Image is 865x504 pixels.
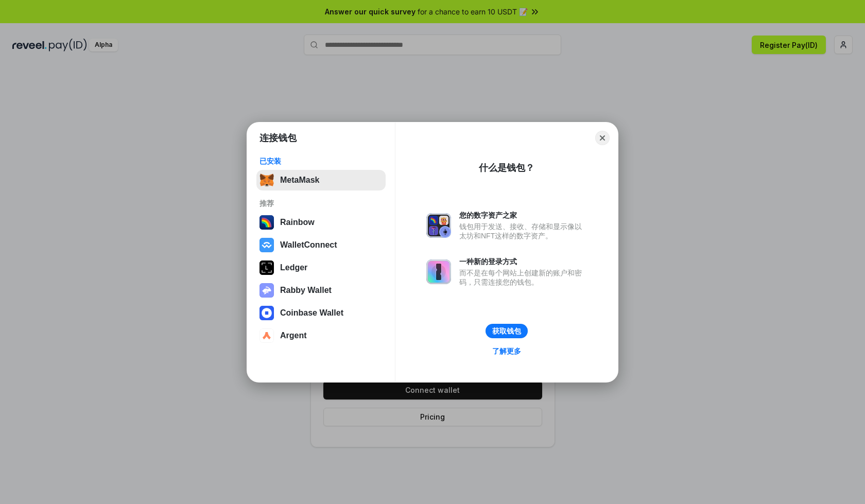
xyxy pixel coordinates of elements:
[256,325,386,346] button: Argent
[459,211,587,220] div: 您的数字资产之家
[459,222,587,240] div: 钱包用于发送、接收、存储和显示像以太坊和NFT这样的数字资产。
[459,257,587,266] div: 一种新的登录方式
[486,324,528,338] button: 获取钱包
[280,263,307,272] div: Ledger
[259,260,274,275] img: svg+xml,%3Csvg%20xmlns%3D%22http%3A%2F%2Fwww.w3.org%2F2000%2Fsvg%22%20width%3D%2228%22%20height%3...
[259,238,274,252] img: svg+xml,%3Csvg%20width%3D%2228%22%20height%3D%2228%22%20viewBox%3D%220%200%2028%2028%22%20fill%3D...
[256,280,386,301] button: Rabby Wallet
[280,218,315,227] div: Rainbow
[426,259,451,284] img: svg+xml,%3Csvg%20xmlns%3D%22http%3A%2F%2Fwww.w3.org%2F2000%2Fsvg%22%20fill%3D%22none%22%20viewBox...
[259,157,383,166] div: 已安装
[259,199,383,208] div: 推荐
[256,235,386,255] button: WalletConnect
[492,346,521,356] div: 了解更多
[479,162,534,174] div: 什么是钱包？
[256,257,386,278] button: Ledger
[256,303,386,323] button: Coinbase Wallet
[259,306,274,320] img: svg+xml,%3Csvg%20width%3D%2228%22%20height%3D%2228%22%20viewBox%3D%220%200%2028%2028%22%20fill%3D...
[256,212,386,233] button: Rainbow
[259,328,274,343] img: svg+xml,%3Csvg%20width%3D%2228%22%20height%3D%2228%22%20viewBox%3D%220%200%2028%2028%22%20fill%3D...
[259,283,274,298] img: svg+xml,%3Csvg%20xmlns%3D%22http%3A%2F%2Fwww.w3.org%2F2000%2Fsvg%22%20fill%3D%22none%22%20viewBox...
[492,326,521,336] div: 获取钱包
[280,308,343,318] div: Coinbase Wallet
[280,331,307,340] div: Argent
[256,170,386,190] button: MetaMask
[595,131,610,145] button: Close
[486,344,527,358] a: 了解更多
[459,268,587,287] div: 而不是在每个网站上创建新的账户和密码，只需连接您的钱包。
[280,286,332,295] div: Rabby Wallet
[259,173,274,187] img: svg+xml,%3Csvg%20fill%3D%22none%22%20height%3D%2233%22%20viewBox%3D%220%200%2035%2033%22%20width%...
[280,240,337,250] div: WalletConnect
[426,213,451,238] img: svg+xml,%3Csvg%20xmlns%3D%22http%3A%2F%2Fwww.w3.org%2F2000%2Fsvg%22%20fill%3D%22none%22%20viewBox...
[259,132,297,144] h1: 连接钱包
[259,215,274,230] img: svg+xml,%3Csvg%20width%3D%22120%22%20height%3D%22120%22%20viewBox%3D%220%200%20120%20120%22%20fil...
[280,176,319,185] div: MetaMask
